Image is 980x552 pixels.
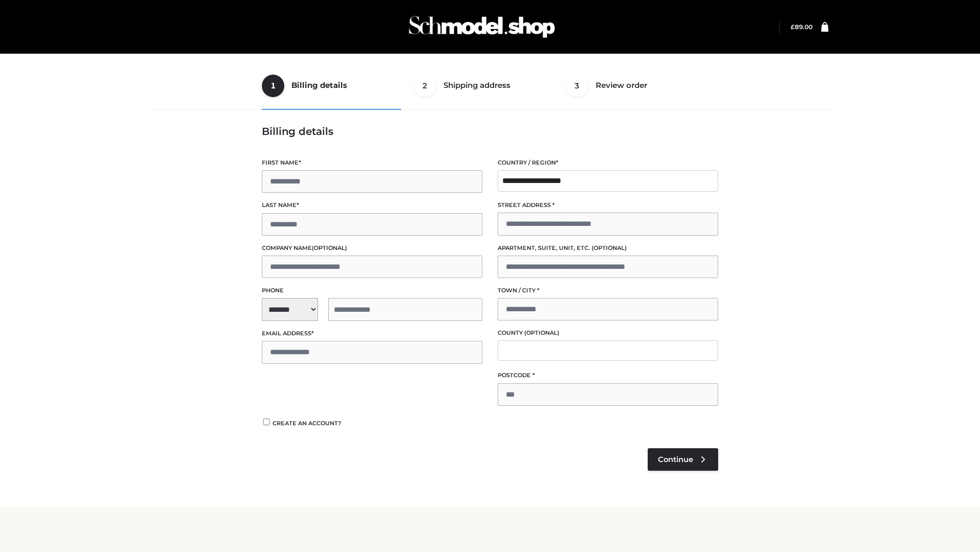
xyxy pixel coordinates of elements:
[262,158,482,168] label: First name
[262,125,718,137] h3: Billing details
[791,23,795,31] span: £
[273,420,341,427] span: Create an account?
[405,7,558,47] img: Schmodel Admin 964
[524,329,559,336] span: (optional)
[498,286,718,295] label: Town / City
[312,244,347,251] span: (optional)
[262,419,271,425] input: Create an account?
[498,200,718,210] label: Street address
[262,329,482,338] label: Email address
[498,371,718,380] label: Postcode
[648,448,718,471] a: Continue
[791,23,813,31] a: £89.00
[262,200,482,210] label: Last name
[498,243,718,253] label: Apartment, suite, unit, etc.
[592,244,627,251] span: (optional)
[498,328,718,338] label: County
[262,243,482,253] label: Company name
[658,455,693,464] span: Continue
[498,158,718,168] label: Country / Region
[262,286,482,295] label: Phone
[791,23,813,31] bdi: 89.00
